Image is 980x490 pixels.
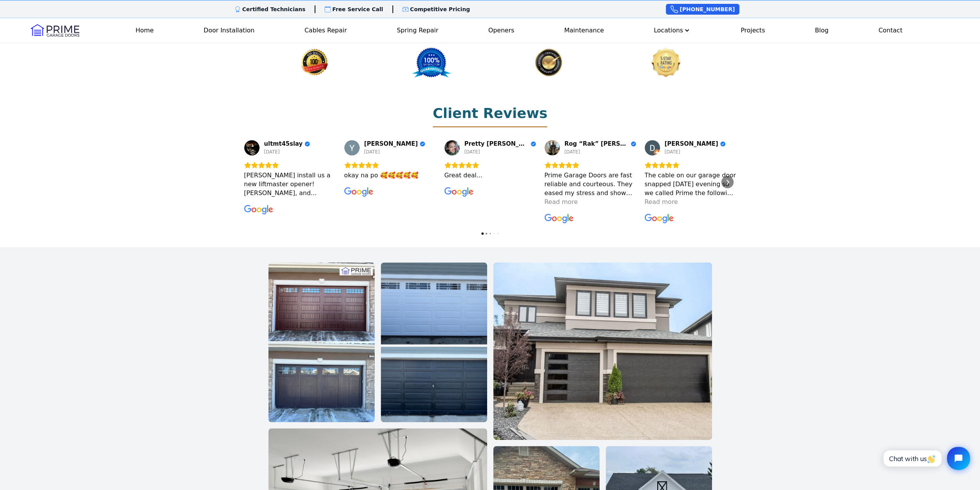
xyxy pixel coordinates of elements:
[410,5,470,13] p: Competitive Pricing
[132,23,157,38] a: Home
[344,171,436,180] div: okay na po 🥰🥰🥰🥰🥰
[485,23,518,38] a: Openers
[264,140,303,147] span: ultmt45slay
[645,171,736,197] div: The cable on our garage door snapped [DATE] evening so we called Prime the following morning to a...
[464,140,529,147] span: Pretty [PERSON_NAME]
[344,186,374,198] a: View on Google
[565,140,629,147] span: Rog “Rak” [PERSON_NAME]
[720,141,725,146] div: Verified Customer
[332,5,383,13] p: Free Service Call
[645,197,678,206] div: Read more
[264,149,280,155] div: [DATE]
[665,140,718,147] span: [PERSON_NAME]
[201,23,258,38] a: Door Installation
[247,176,259,188] div: Previous
[493,263,712,440] img: garage door repair service calgary
[344,162,436,168] div: Rating: 5.0 out of 5
[565,140,636,147] a: Review by Rog “Rak” Kruger
[544,171,636,197] div: Prime Garage Doors are fast reliable and courteous. They eased my stress and showed professionali...
[31,24,79,37] img: Logo
[875,440,977,477] iframe: Tidio Chat
[645,212,674,225] a: View on Google
[244,140,260,155] a: View on Google
[302,23,350,38] a: Cables Repair
[364,149,380,155] div: [DATE]
[444,140,460,155] a: View on Google
[394,23,441,38] a: Spring Repair
[464,140,536,147] a: Review by Pretty Manalo
[373,47,490,78] img: 100% satisfation guaranteed
[444,186,474,198] a: View on Google
[651,23,694,38] button: Locations
[812,23,831,38] a: Blog
[244,140,260,155] img: ultmt45slay
[305,141,310,146] div: Verified Customer
[464,149,480,155] div: [DATE]
[490,47,607,78] img: Certified
[364,140,418,147] span: [PERSON_NAME]
[433,106,548,121] h2: Client Reviews
[645,162,736,168] div: Rating: 5.0 out of 5
[344,140,360,155] img: Yuri Gelito
[244,204,273,216] a: View on Google
[544,212,574,225] a: View on Google
[544,140,560,155] img: Rog “Rak” Kruger
[264,140,310,147] a: Review by ultmt45slay
[256,47,373,78] img: 100% satisfation guaranteed
[875,23,905,38] a: Contact
[665,149,680,155] div: [DATE]
[531,141,536,146] div: Verified Customer
[544,140,560,155] a: View on Google
[242,5,305,13] p: Certified Technicians
[565,149,580,155] div: [DATE]
[444,171,536,180] div: Great deal...
[444,162,536,168] div: Rating: 5.0 out of 5
[244,171,336,197] div: [PERSON_NAME] install us a new liftmaster opener! [PERSON_NAME], and frriendly guys Thanks!
[631,141,636,146] div: Verified Customer
[364,140,425,147] a: Review by Yuri Gelito
[666,4,739,15] a: [PHONE_NUMBER]
[737,23,768,38] a: Projects
[665,140,725,147] a: Review by Dianne Diao
[721,176,734,188] div: Next
[444,140,460,155] img: Pretty Manalo
[244,140,737,225] div: Carousel
[645,140,660,155] img: Dianne Diao
[544,162,636,168] div: Rating: 5.0 out of 5
[244,162,336,168] div: Rating: 5.0 out of 5
[645,140,660,155] a: View on Google
[381,263,487,422] img: garage door installation calgary
[607,47,724,78] img: Certified
[544,197,578,206] div: Read more
[561,23,607,38] a: Maintenance
[344,140,360,155] a: View on Google
[420,141,425,146] div: Verified Customer
[268,263,375,422] img: garage door installation service calgary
